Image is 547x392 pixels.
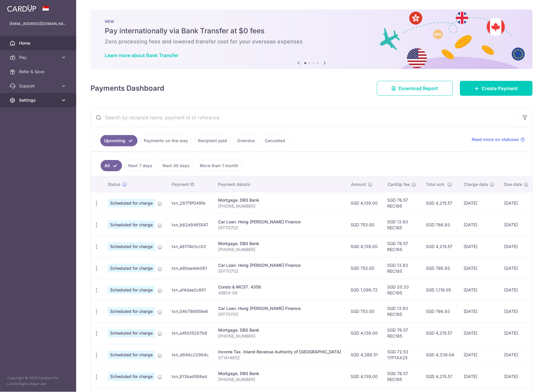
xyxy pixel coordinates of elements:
td: [DATE] [459,301,500,322]
td: [DATE] [459,279,500,301]
td: SGD 4,139.00 [346,192,383,214]
td: [DATE] [500,322,534,344]
td: txn_28179f049fe [167,192,213,214]
td: [DATE] [459,322,500,344]
td: txn_04b798958e6 [167,301,213,322]
td: SGD 766.93 [421,301,459,322]
td: SGD 1,119.05 [421,279,459,301]
a: Create Payment [460,81,533,96]
div: Condo & MCST. 4358 [218,284,341,290]
p: [PHONE_NUMBER] [218,377,341,383]
p: [PHONE_NUMBER] [218,247,341,253]
span: Charge date [464,181,488,187]
td: [DATE] [459,366,500,388]
span: Scheduled for charge [108,221,155,229]
td: txn_913bad598ed [167,366,213,388]
a: Payments on the way [140,135,192,146]
p: SFF7070Z [218,312,341,318]
td: [DATE] [500,301,534,322]
span: Scheduled for charge [108,373,155,381]
a: More than 1 month [196,160,242,171]
p: [PHONE_NUMBER] [218,203,341,209]
td: [DATE] [500,257,534,279]
input: Search by recipient name, payment id or reference [91,108,518,127]
td: SGD 76.57 REC185 [383,236,421,257]
p: SFF7070Z [218,268,341,274]
td: [DATE] [459,192,500,214]
td: txn_d84dc22964c [167,344,213,366]
td: SGD 753.00 [346,301,383,322]
a: Next 30 days [159,160,193,171]
h5: Pay internationally via Bank Transfer at $0 fees [105,26,518,36]
p: [PHONE_NUMBER] [218,333,341,339]
div: Car Loan. Hong [PERSON_NAME] Finance [218,306,341,312]
div: Mortgage. DBS Bank [218,197,341,203]
p: S7141485Z [218,355,341,361]
td: [DATE] [459,257,500,279]
td: SGD 4,215.57 [421,192,459,214]
span: Due date [504,181,522,187]
td: SGD 13.93 REC185 [383,301,421,322]
a: Cancelled [261,135,289,146]
span: Home [19,40,58,46]
td: SGD 753.00 [346,214,383,236]
td: [DATE] [500,214,534,236]
span: Scheduled for charge [108,308,155,316]
a: All [101,160,122,171]
th: Payment ID [167,177,213,192]
td: [DATE] [459,344,500,366]
td: SGD 4,139.00 [346,322,383,344]
td: SGD 76.57 REC185 [383,192,421,214]
a: Upcoming [100,135,137,146]
div: Income Tax. Inland Revenue Authority of [GEOGRAPHIC_DATA] [218,349,341,355]
img: CardUp [7,5,36,12]
td: SGD 76.57 REC185 [383,366,421,388]
td: [DATE] [500,236,534,257]
td: SGD 72.53 17PTAX25 [383,344,421,366]
h6: Zero processing fees and lowered transfer cost for your overseas expenses [105,38,518,45]
td: txn_b62d9465547 [167,214,213,236]
td: SGD 766.93 [421,214,459,236]
span: Scheduled for charge [108,242,155,251]
span: Pay [19,54,58,60]
a: Recipient paid [194,135,231,146]
td: [DATE] [500,279,534,301]
td: SGD 4,139.00 [346,236,383,257]
td: SGD 766.93 [421,257,459,279]
td: SGD 4,339.04 [421,344,459,366]
td: SGD 753.00 [346,257,383,279]
span: Scheduled for charge [108,199,155,207]
td: txn_48174b1cc03 [167,236,213,257]
td: SGD 4,215.57 [421,236,459,257]
td: [DATE] [500,192,534,214]
td: SGD 20.33 REC185 [383,279,421,301]
span: Amount [351,181,366,187]
p: SFF7070Z [218,225,341,231]
td: txn_e90aa4eb061 [167,257,213,279]
span: Status [108,181,121,187]
td: [DATE] [459,236,500,257]
th: Payment details [213,177,346,192]
td: [DATE] [500,344,534,366]
td: SGD 1,098.72 [346,279,383,301]
a: Overdue [233,135,259,146]
a: Learn more about Bank Transfer [105,52,178,58]
span: Settings [19,97,58,103]
td: txn_a14dae2c601 [167,279,213,301]
p: NEW [105,19,518,24]
div: Mortgage. DBS Bank [218,241,341,247]
p: [EMAIL_ADDRESS][DOMAIN_NAME] [10,21,67,27]
td: SGD 4,266.51 [346,344,383,366]
span: Download Report [399,85,438,92]
span: Refer & Save [19,69,58,75]
h4: Payments Dashboard [90,83,164,94]
a: Download Report [377,81,453,96]
span: Read more on statuses [472,137,519,142]
span: Create Payment [482,85,518,92]
span: Support [19,83,58,89]
td: SGD 13.93 REC185 [383,257,421,279]
span: Scheduled for charge [108,286,155,294]
td: SGD 4,139.00 [346,366,383,388]
span: Scheduled for charge [108,329,155,338]
td: SGD 4,215.57 [421,322,459,344]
